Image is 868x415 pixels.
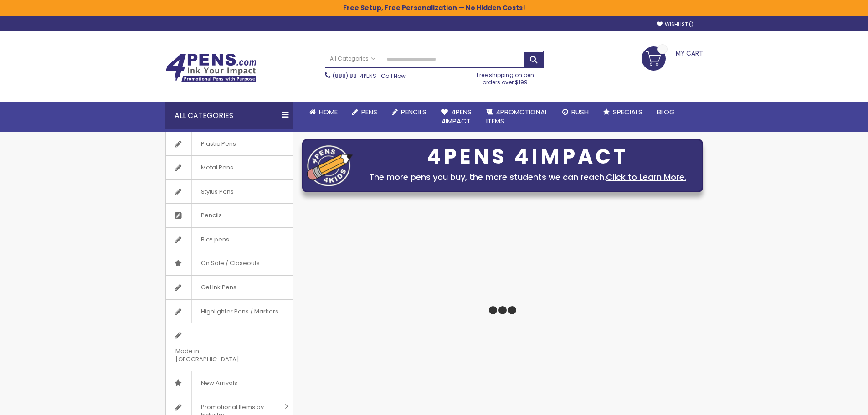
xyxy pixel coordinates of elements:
[166,276,293,299] a: Gel Ink Pens
[606,171,686,183] a: Click to Learn More.
[333,72,407,80] span: - Call Now!
[166,156,293,179] a: Metal Pens
[434,102,479,132] a: 4Pens4impact
[191,180,243,204] span: Stylus Pens
[361,107,377,117] span: Pens
[401,107,426,117] span: Pencils
[441,107,472,126] span: 4Pens 4impact
[571,107,589,117] span: Rush
[166,251,293,275] a: On Sale / Closeouts
[307,145,353,186] img: four_pen_logo.png
[650,102,682,122] a: Blog
[166,204,293,227] a: Pencils
[166,339,270,371] span: Made in [GEOGRAPHIC_DATA]
[165,102,293,129] div: All Categories
[191,132,245,156] span: Plastic Pens
[191,228,238,251] span: Bic® pens
[191,156,242,179] span: Metal Pens
[657,21,693,28] a: Wishlist
[385,102,434,122] a: Pencils
[657,107,675,117] span: Blog
[191,204,231,227] span: Pencils
[166,228,293,251] a: Bic® pens
[165,53,257,82] img: 4Pens Custom Pens and Promotional Products
[357,171,698,184] div: The more pens you buy, the more students we can reach.
[467,68,544,86] div: Free shipping on pen orders over $199
[302,102,345,122] a: Home
[486,107,548,126] span: 4PROMOTIONAL ITEMS
[325,51,380,67] a: All Categories
[319,107,338,117] span: Home
[166,371,293,395] a: New Arrivals
[191,276,246,299] span: Gel Ink Pens
[479,102,555,132] a: 4PROMOTIONALITEMS
[596,102,650,122] a: Specials
[345,102,385,122] a: Pens
[330,55,375,62] span: All Categories
[166,300,293,323] a: Highlighter Pens / Markers
[166,323,293,371] a: Made in [GEOGRAPHIC_DATA]
[166,132,293,156] a: Plastic Pens
[166,180,293,204] a: Stylus Pens
[191,300,288,323] span: Highlighter Pens / Markers
[357,147,698,166] div: 4PENS 4IMPACT
[191,371,247,395] span: New Arrivals
[333,72,376,80] a: (888) 88-4PENS
[555,102,596,122] a: Rush
[613,107,642,117] span: Specials
[191,251,269,275] span: On Sale / Closeouts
